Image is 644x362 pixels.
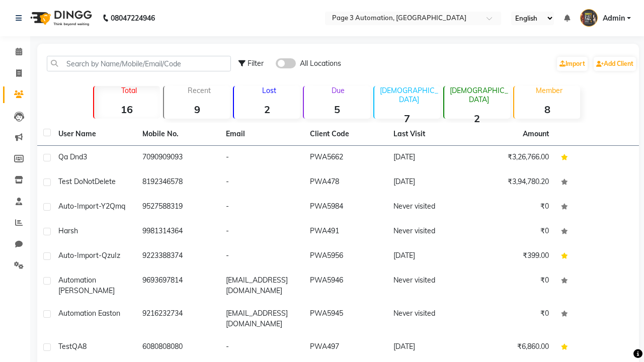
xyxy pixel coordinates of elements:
p: [DEMOGRAPHIC_DATA] [378,86,440,104]
td: PWA478 [304,170,388,195]
span: Admin [603,13,625,24]
th: Mobile No. [136,123,220,146]
td: ₹6,860.00 [471,335,555,360]
span: Automation Easton [58,309,120,318]
td: PWA497 [304,335,388,360]
th: Last Visit [387,123,471,146]
td: Never visited [387,269,471,302]
td: ₹0 [471,220,555,244]
a: Add Client [594,57,636,71]
td: [EMAIL_ADDRESS][DOMAIN_NAME] [220,302,304,335]
p: Member [518,86,580,95]
td: Never visited [387,302,471,335]
strong: 16 [94,103,160,116]
td: PWA5984 [304,195,388,220]
td: 8192346578 [136,170,220,195]
strong: 7 [374,112,440,125]
b: 08047224946 [111,4,155,32]
span: Auto-Import-Y2Qmq [58,202,125,211]
td: [EMAIL_ADDRESS][DOMAIN_NAME] [220,269,304,302]
td: - [220,195,304,220]
td: - [220,146,304,170]
a: Import [557,57,588,71]
td: ₹399.00 [471,244,555,269]
span: QA8 [72,342,87,351]
td: ₹3,94,780.20 [471,170,555,195]
input: Search by Name/Mobile/Email/Code [47,56,231,71]
strong: 2 [234,103,300,116]
td: ₹0 [471,269,555,302]
td: - [220,335,304,360]
td: PWA5662 [304,146,388,170]
strong: 2 [444,112,510,125]
td: - [220,220,304,244]
td: ₹0 [471,195,555,220]
strong: 9 [164,103,230,116]
td: PWA5945 [304,302,388,335]
td: 6080808080 [136,335,220,360]
td: - [220,170,304,195]
span: Test DoNotDelete [58,177,116,186]
span: Qa Dnd3 [58,152,87,161]
td: ₹3,26,766.00 [471,146,555,170]
td: 9981314364 [136,220,220,244]
p: Recent [168,86,230,95]
span: Automation [PERSON_NAME] [58,276,115,295]
span: All Locations [300,58,341,69]
span: Filter [248,59,264,68]
td: PWA5946 [304,269,388,302]
th: Amount [517,123,555,145]
td: - [220,244,304,269]
td: PWA491 [304,220,388,244]
th: User Name [52,123,136,146]
p: Lost [238,86,300,95]
td: 9693697814 [136,269,220,302]
span: Test [58,342,72,351]
p: [DEMOGRAPHIC_DATA] [448,86,510,104]
td: 9216232734 [136,302,220,335]
td: 9527588319 [136,195,220,220]
p: Due [306,86,370,95]
strong: 8 [514,103,580,116]
td: [DATE] [387,244,471,269]
td: 7090909093 [136,146,220,170]
td: PWA5956 [304,244,388,269]
td: ₹0 [471,302,555,335]
td: Never visited [387,220,471,244]
td: 9223388374 [136,244,220,269]
th: Email [220,123,304,146]
td: [DATE] [387,170,471,195]
strong: 5 [304,103,370,116]
img: logo [26,4,95,32]
td: Never visited [387,195,471,220]
span: Auto-Import-QzuIz [58,251,120,260]
td: [DATE] [387,335,471,360]
td: [DATE] [387,146,471,170]
p: Total [98,86,160,95]
th: Client Code [304,123,388,146]
img: Admin [580,9,598,27]
span: Harsh [58,226,78,235]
